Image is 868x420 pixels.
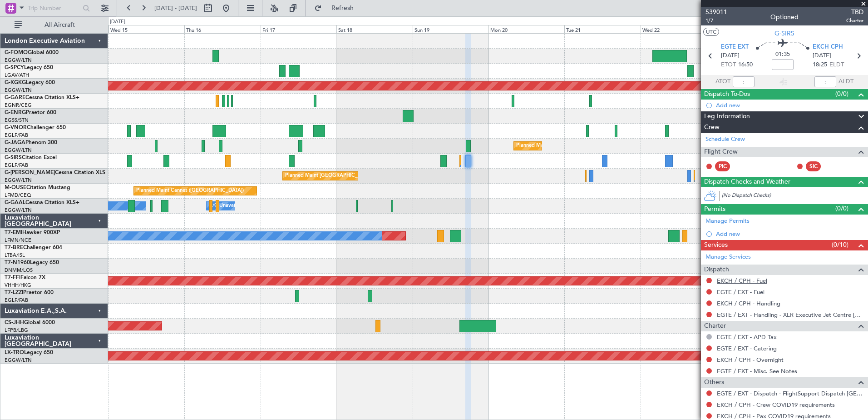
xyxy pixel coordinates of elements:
div: Wed 15 [108,25,184,33]
a: T7-EMIHawker 900XP [5,230,60,235]
a: EGLF/FAB [5,297,28,304]
div: Fri 17 [261,25,336,33]
span: Leg Information [704,111,750,122]
span: ELDT [829,60,844,70]
span: [DATE] [813,51,831,60]
span: ATOT [715,77,730,86]
a: EGGW/LTN [5,87,32,94]
a: LFMN/NCE [5,237,31,244]
span: G-SIRS [774,29,794,38]
span: T7-LZZI [5,290,23,295]
a: G-SIRSCitation Excel [5,155,57,160]
span: Permits [704,204,725,215]
a: Manage Permits [705,217,750,226]
span: 1/7 [705,17,727,25]
a: LFMD/CEQ [5,192,31,199]
span: 01:35 [775,50,790,59]
span: T7-N1960 [5,260,30,265]
a: T7-BREChallenger 604 [5,245,62,250]
span: G-FOMO [5,50,28,55]
a: G-SPCYLegacy 650 [5,65,53,70]
a: G-ENRGPraetor 600 [5,110,56,115]
div: - - [823,162,843,170]
a: EKCH / CPH - Overnight [717,356,784,364]
span: EKCH CPH [813,43,843,52]
a: LX-TROLegacy 650 [5,350,53,355]
span: EGTE EXT [721,43,749,52]
span: Dispatch [704,265,729,275]
a: EGGW/LTN [5,207,32,214]
button: All Aircraft [10,18,99,32]
a: EGTE / EXT - APD Tax [717,333,777,341]
div: Mon 20 [488,25,564,33]
span: (0/0) [835,89,848,99]
div: Planned Maint Cannes ([GEOGRAPHIC_DATA]) [136,184,244,198]
span: G-GARE [5,95,25,100]
span: All Aircraft [24,22,96,28]
span: Charter [846,17,863,25]
a: G-GAALCessna Citation XLS+ [5,200,79,205]
div: Add new [716,230,863,238]
div: (No Dispatch Checks) [722,192,868,201]
span: (0/0) [835,204,848,213]
div: PIC [715,161,730,171]
a: Schedule Crew [705,135,745,144]
a: EGGW/LTN [5,357,32,364]
span: G-KGKG [5,80,26,85]
span: ALDT [838,77,853,86]
button: UTC [703,28,719,36]
a: LTBA/ISL [5,252,25,259]
a: EKCH / CPH - Fuel [717,277,767,285]
span: T7-FFI [5,275,20,280]
span: G-GAAL [5,200,25,205]
span: 18:25 [813,60,827,70]
span: CS-JHH [5,320,24,325]
a: G-GARECessna Citation XLS+ [5,95,79,100]
span: Dispatch Checks and Weather [704,177,790,187]
a: EGGW/LTN [5,57,32,64]
div: Add new [716,101,863,109]
a: EGGW/LTN [5,147,32,154]
span: 16:50 [738,60,753,70]
span: ETOT [721,60,736,70]
span: [DATE] [721,51,740,60]
a: EGTE / EXT - Catering [717,345,777,352]
a: VHHH/HKG [5,282,31,289]
div: SIC [806,161,821,171]
a: EGTE / EXT - Handling - XLR Executive Jet Centre [GEOGRAPHIC_DATA] EGTE / EXT [717,311,863,319]
a: DNMM/LOS [5,267,33,274]
div: A/C Unavailable [209,199,247,213]
a: EKCH / CPH - Pax COVID19 requirements [717,412,831,420]
div: Sun 19 [413,25,488,33]
span: M-OUSE [5,185,26,190]
div: Planned Maint [GEOGRAPHIC_DATA] ([GEOGRAPHIC_DATA]) [516,139,659,153]
span: LX-TRO [5,350,24,355]
span: [DATE] - [DATE] [154,4,197,12]
span: 539011 [705,7,727,17]
span: Refresh [324,5,362,11]
a: EGNR/CEG [5,102,32,109]
span: Crew [704,122,720,133]
span: G-SPCY [5,65,24,70]
span: G-VNOR [5,125,27,130]
a: T7-FFIFalcon 7X [5,275,45,280]
a: CS-JHHGlobal 6000 [5,320,55,325]
input: Trip Number [28,1,80,15]
a: T7-N1960Legacy 650 [5,260,59,265]
a: LFPB/LBG [5,327,28,334]
a: EGTE / EXT - Misc. See Notes [717,367,797,375]
div: Tue 21 [564,25,640,33]
a: G-JAGAPhenom 300 [5,140,57,145]
span: Dispatch To-Dos [704,89,750,100]
a: EGLF/FAB [5,162,28,169]
span: G-[PERSON_NAME] [5,170,55,175]
a: Manage Services [705,253,751,262]
a: G-FOMOGlobal 6000 [5,50,59,55]
a: EGLF/FAB [5,132,28,139]
a: LGAV/ATH [5,72,29,79]
div: Optioned [770,12,799,22]
span: T7-EMI [5,230,22,235]
div: - - [732,162,753,170]
span: Flight Crew [704,147,738,157]
a: EGTE / EXT - Dispatch - FlightSupport Dispatch [GEOGRAPHIC_DATA] [717,390,863,397]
